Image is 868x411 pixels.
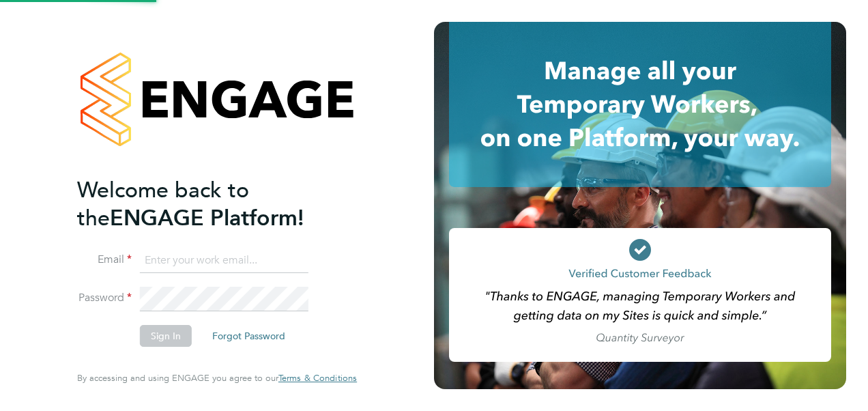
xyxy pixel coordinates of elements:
[278,373,357,384] a: Terms & Conditions
[77,177,249,231] span: Welcome back to the
[77,253,132,267] label: Email
[77,291,132,305] label: Password
[201,325,296,347] button: Forgot Password
[140,249,308,273] input: Enter your work email...
[278,372,357,384] span: Terms & Conditions
[140,325,192,347] button: Sign In
[77,176,343,232] h2: ENGAGE Platform!
[77,372,357,384] span: By accessing and using ENGAGE you agree to our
